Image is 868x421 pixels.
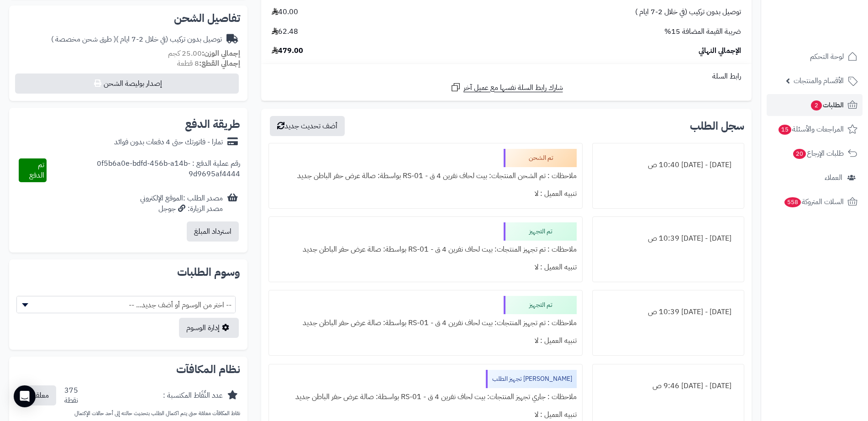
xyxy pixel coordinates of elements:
span: العملاء [825,171,842,184]
div: 375 [64,385,78,406]
div: رابط السلة [265,71,748,82]
span: المراجعات والأسئلة [778,123,844,136]
a: المراجعات والأسئلة15 [767,118,863,140]
span: ( طرق شحن مخصصة ) [51,34,116,45]
div: ملاحظات : تم الشحن المنتجات: بيت لحاف نفرين 4 ق - RS-01 بواسطة: صالة عرض حفر الباطن جديد [274,167,577,185]
a: الطلبات2 [767,94,863,116]
button: إصدار بوليصة الشحن [15,74,239,94]
span: السلات المتروكة [784,195,844,208]
div: تمارا - فاتورتك حتى 4 دفعات بدون فوائد [114,137,223,147]
span: ضريبة القيمة المضافة 15% [664,26,741,37]
a: إدارة الوسوم [179,318,239,338]
span: 2 [811,100,822,111]
span: طلبات الإرجاع [792,147,844,160]
a: السلات المتروكة558 [767,191,863,213]
p: نقاط المكافآت معلقة حتى يتم اكتمال الطلب بتحديث حالته إلى أحد حالات الإكتمال [16,410,240,417]
span: 20 [793,149,806,159]
div: عدد النِّقَاط المكتسبة : [163,390,223,401]
div: [DATE] - [DATE] 10:39 ص [598,303,738,321]
span: توصيل بدون تركيب (في خلال 2-7 ايام ) [635,7,741,17]
div: ملاحظات : جاري تجهيز المنتجات: بيت لحاف نفرين 4 ق - RS-01 بواسطة: صالة عرض حفر الباطن جديد [274,388,577,406]
div: نقطة [64,395,78,406]
button: معلقة [18,385,56,405]
div: تم التجهيز [504,222,577,241]
div: تم الشحن [504,149,577,167]
span: 558 [784,197,801,207]
div: [DATE] - [DATE] 9:46 ص [598,377,738,395]
span: الإجمالي النهائي [699,46,741,56]
span: 62.48 [272,26,298,37]
div: ملاحظات : تم تجهيز المنتجات: بيت لحاف نفرين 4 ق - RS-01 بواسطة: صالة عرض حفر الباطن جديد [274,241,577,258]
span: -- اختر من الوسوم أو أضف جديد... -- [16,296,236,313]
small: 8 قطعة [177,58,240,69]
span: الطلبات [810,99,844,111]
div: تنبيه العميل : لا [274,332,577,350]
span: الأقسام والمنتجات [794,74,844,87]
div: تم التجهيز [504,296,577,314]
div: تنبيه العميل : لا [274,258,577,276]
div: Open Intercom Messenger [14,385,36,407]
span: لوحة التحكم [810,50,844,63]
span: 479.00 [272,46,303,56]
span: تم الدفع [29,159,44,181]
div: [DATE] - [DATE] 10:40 ص [598,156,738,174]
h3: سجل الطلب [690,121,744,132]
h2: وسوم الطلبات [16,267,240,278]
a: شارك رابط السلة نفسها مع عميل آخر [450,82,563,93]
h2: نظام المكافآت [16,364,240,375]
div: توصيل بدون تركيب (في خلال 2-7 ايام ) [51,34,222,45]
div: [DATE] - [DATE] 10:39 ص [598,230,738,247]
a: لوحة التحكم [767,46,863,68]
span: 15 [779,125,791,135]
small: 25.00 كجم [168,48,240,59]
span: شارك رابط السلة نفسها مع عميل آخر [463,83,563,93]
span: 40.00 [272,7,298,17]
h2: طريقة الدفع [185,119,240,130]
div: مصدر الطلب :الموقع الإلكتروني [140,193,223,214]
button: أضف تحديث جديد [270,116,345,136]
a: طلبات الإرجاع20 [767,142,863,164]
img: logo-2.png [806,23,859,42]
div: [PERSON_NAME] تجهيز الطلب [486,370,577,388]
div: مصدر الزيارة: جوجل [140,204,223,214]
h2: تفاصيل الشحن [16,13,240,24]
button: استرداد المبلغ [187,221,239,242]
strong: إجمالي الوزن: [202,48,240,59]
span: -- اختر من الوسوم أو أضف جديد... -- [17,296,235,314]
strong: إجمالي القطع: [199,58,240,69]
div: تنبيه العميل : لا [274,185,577,203]
a: العملاء [767,167,863,189]
div: ملاحظات : تم تجهيز المنتجات: بيت لحاف نفرين 4 ق - RS-01 بواسطة: صالة عرض حفر الباطن جديد [274,314,577,332]
div: رقم عملية الدفع : 0f5b6a0e-bdfd-456b-a14b-9d9695af4444 [47,158,240,182]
